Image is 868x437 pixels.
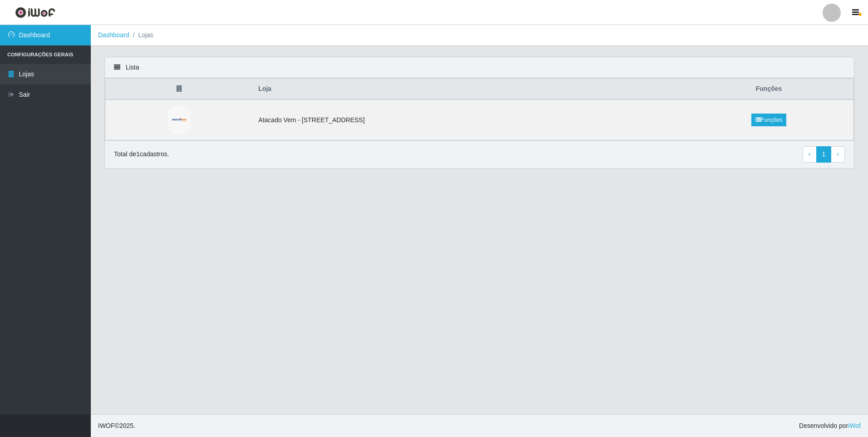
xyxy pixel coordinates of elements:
span: Desenvolvido por [799,421,861,431]
span: © 2025 . [98,421,135,431]
a: Funções [751,114,786,126]
span: IWOF [98,422,115,429]
img: CoreUI Logo [15,7,55,18]
a: Next [831,146,845,163]
th: Funções [684,79,853,100]
span: › [837,150,839,158]
a: iWof [848,422,861,429]
nav: breadcrumb [91,25,868,46]
a: Previous [803,146,817,163]
th: Loja [253,79,684,100]
img: Atacado Vem - Loja 47 Jardim Limoeiro [168,105,191,134]
span: ‹ [809,150,811,158]
a: 1 [816,146,832,163]
p: Total de 1 cadastros. [114,149,169,159]
nav: pagination [803,146,845,163]
td: Atacado Vem - [STREET_ADDRESS] [253,99,684,140]
a: Dashboard [98,31,129,39]
div: Lista [105,57,854,78]
li: Lojas [129,30,153,40]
